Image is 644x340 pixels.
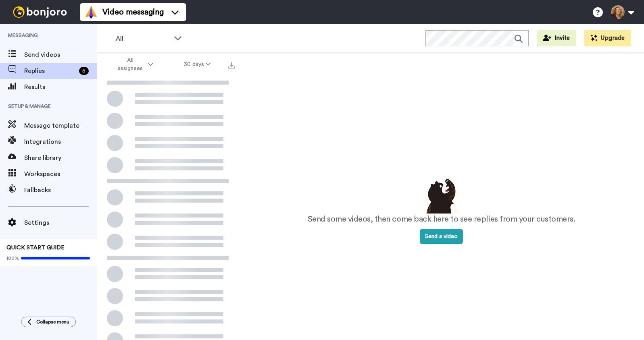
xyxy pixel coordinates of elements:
a: Send a video [420,234,463,239]
div: 5 [79,67,89,75]
span: Workspaces [24,169,97,179]
button: All assignees [98,53,169,76]
img: vm-color.svg [85,6,98,19]
span: Fallbacks [24,185,97,195]
span: All [116,34,170,44]
span: Message template [24,121,97,131]
span: Integrations [24,137,97,147]
span: All assignees [114,56,146,73]
span: Send videos [24,50,97,60]
img: export.svg [228,62,235,68]
span: Results [24,82,97,92]
span: QUICK START GUIDE [6,245,65,251]
span: Settings [24,218,97,228]
button: Invite [537,30,576,46]
span: Share library [24,153,97,163]
button: Send a video [420,229,463,244]
button: Upgrade [584,30,631,46]
p: Send some videos, then come back here to see replies from your customers. [308,214,575,225]
span: Collapse menu [36,319,69,325]
span: Video messaging [102,6,164,18]
span: Replies [24,66,76,76]
button: Collapse menu [21,317,76,327]
span: 100% [6,255,19,261]
img: results-emptystates.png [421,176,462,214]
button: Export all results that match these filters now. [226,58,237,70]
img: bj-logo-header-white.svg [10,6,70,18]
button: 30 days [169,57,226,72]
